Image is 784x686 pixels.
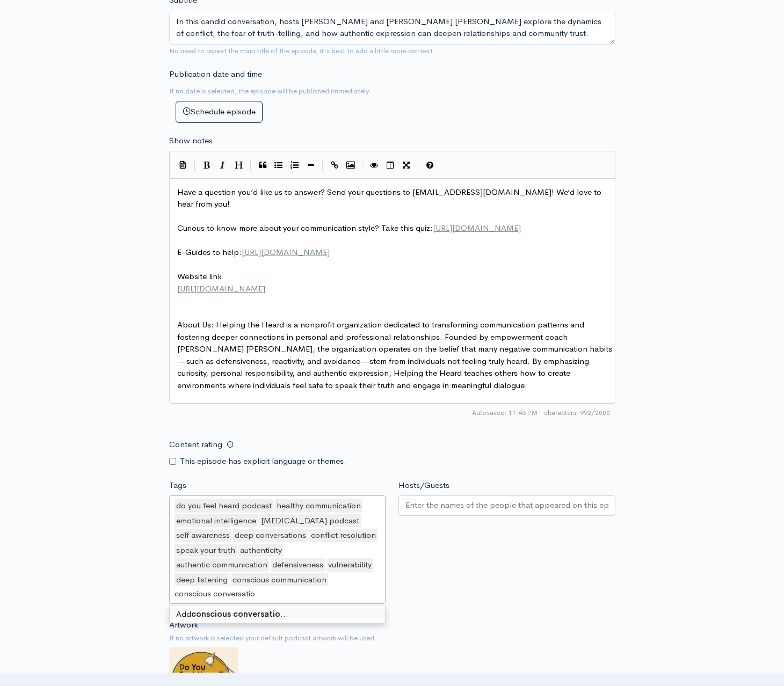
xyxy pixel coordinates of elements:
[326,157,343,173] button: Create Link
[175,529,231,542] div: self awareness
[177,187,604,209] span: Have a question you’d like us to answer? Send your questions to [EMAIL_ADDRESS][DOMAIN_NAME]! We’...
[398,479,449,492] label: Hosts/Guests
[175,156,191,172] button: Insert Show Notes Template
[169,619,198,631] label: Artwork
[169,86,371,96] small: If no date is selected, the episode will be published immediately.
[194,159,195,172] i: |
[242,247,330,257] span: [URL][DOMAIN_NAME]
[177,271,222,281] span: Website link
[238,544,284,557] div: authenticity
[271,157,287,173] button: Generic List
[175,514,258,528] div: emotional intelligence
[303,157,319,173] button: Insert Horizontal Line
[180,455,346,468] label: This episode has explicit language or themes.
[233,529,308,542] div: deep conversations
[271,558,325,572] div: defensiveness
[169,633,615,644] small: If no artwork is selected your default podcast artwork will be used
[366,157,382,173] button: Toggle Preview
[544,408,610,418] span: 992/2000
[169,434,222,456] label: Content rating
[362,159,363,172] i: |
[176,101,263,123] button: Schedule episode
[175,573,229,587] div: deep listening
[177,319,612,390] span: About Us: Helping the Heard is a nonprofit organization dedicated to transforming communication p...
[169,135,213,147] label: Show notes
[322,159,323,172] i: |
[343,157,359,173] button: Insert Image
[231,157,247,173] button: Heading
[175,558,269,572] div: authentic communication
[177,247,330,257] span: E-Guides to help:
[275,499,362,513] div: healthy communication
[418,159,419,172] i: |
[215,157,231,173] button: Italic
[199,157,215,173] button: Bold
[170,608,386,621] div: Add …
[250,159,251,172] i: |
[231,573,328,587] div: conscious communication
[287,157,303,173] button: Numbered List
[169,68,262,81] label: Publication date and time
[405,499,608,512] input: Enter the names of the people that appeared on this episode
[326,558,373,572] div: vulnerability
[191,609,280,619] strong: conscious conversatio
[422,157,438,173] button: Markdown Guide
[175,544,237,557] div: speak your truth
[472,408,538,418] span: Autosaved: 11:43 PM
[259,514,361,528] div: [MEDICAL_DATA] podcast
[177,223,521,233] span: Curious to know more about your communication style? Take this quiz:
[309,529,378,542] div: conflict resolution
[398,157,415,173] button: Toggle Fullscreen
[169,479,186,492] label: Tags
[382,157,398,173] button: Toggle Side by Side
[177,283,265,294] span: [URL][DOMAIN_NAME]
[169,46,435,55] small: No need to repeat the main title of the episode, it's best to add a little more context.
[175,499,273,513] div: do you feel heard podcast
[255,157,271,173] button: Quote
[433,223,521,233] span: [URL][DOMAIN_NAME]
